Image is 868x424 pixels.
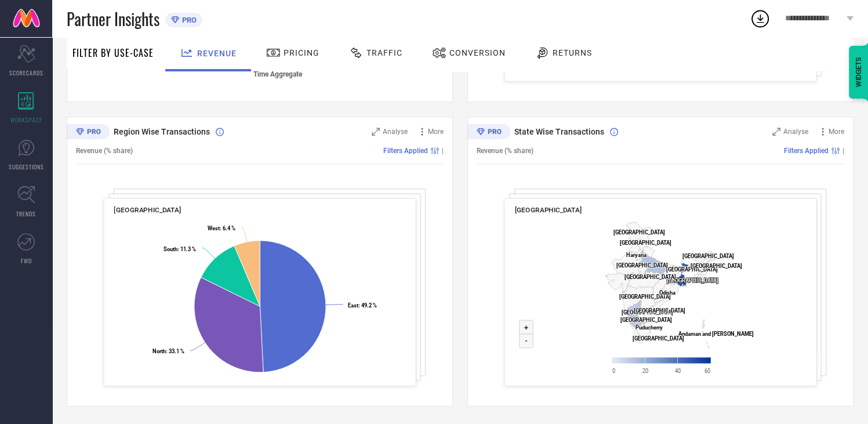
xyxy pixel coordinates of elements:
text: [GEOGRAPHIC_DATA] [666,266,718,272]
text: : 49.2 % [348,302,377,308]
span: Conversion [449,48,506,57]
tspan: West [208,225,220,231]
text: : 6.4 % [208,225,235,231]
span: SCORECARDS [9,68,43,77]
tspan: Time Aggregate [253,70,303,78]
span: Traffic [366,48,402,57]
span: FWD [21,256,32,265]
span: PRO [179,16,197,24]
span: Revenue (% share) [76,147,133,155]
span: Analyse [383,128,408,136]
span: More [829,128,844,136]
text: 60 [704,367,710,374]
text: - [525,336,528,345]
text: [GEOGRAPHIC_DATA] [620,317,672,323]
span: Filters Applied [383,147,428,155]
span: [GEOGRAPHIC_DATA] [514,206,582,214]
span: Pricing [284,48,319,57]
text: [GEOGRAPHIC_DATA] [624,274,676,280]
span: More [428,128,444,136]
span: Revenue (% share) [477,147,533,155]
div: Premium [467,124,510,142]
span: SUGGESTIONS [9,162,44,171]
text: [GEOGRAPHIC_DATA] [682,252,733,259]
text: [GEOGRAPHIC_DATA] [619,293,671,300]
text: 20 [642,367,648,374]
span: TRENDS [16,209,36,218]
text: [GEOGRAPHIC_DATA] [616,262,668,269]
text: : 11.3 % [164,246,196,252]
text: [GEOGRAPHIC_DATA] [619,240,671,246]
text: [GEOGRAPHIC_DATA] [667,277,718,284]
text: + [524,323,528,332]
text: [GEOGRAPHIC_DATA] [634,307,685,314]
span: Analyse [783,128,808,136]
span: Revenue [197,49,237,58]
svg: Zoom [372,128,380,136]
div: Open download list [750,8,771,29]
span: Region Wise Transactions [114,127,210,136]
tspan: North [152,348,166,354]
text: 0 [612,367,615,374]
svg: Zoom [772,128,780,136]
span: Filters Applied [784,147,829,155]
text: [GEOGRAPHIC_DATA] [691,262,742,269]
span: Returns [553,48,592,57]
tspan: East [348,302,358,308]
span: | [842,147,844,155]
span: [GEOGRAPHIC_DATA] [114,206,181,214]
span: Filter By Use-Case [72,46,154,60]
text: : 33.1 % [152,348,184,354]
text: Haryana [626,252,647,258]
text: [GEOGRAPHIC_DATA] [613,229,665,235]
text: Odisha [659,289,675,296]
span: WORKSPACE [10,115,42,124]
text: [GEOGRAPHIC_DATA] [622,309,673,316]
span: State Wise Transactions [514,127,604,136]
text: Andaman and [PERSON_NAME] [678,331,754,337]
text: 40 [675,367,681,374]
tspan: South [164,246,177,252]
span: Partner Insights [67,7,159,31]
text: [GEOGRAPHIC_DATA] [633,335,684,342]
div: Premium [67,124,110,142]
text: Puducherry [635,324,663,331]
span: | [442,147,444,155]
